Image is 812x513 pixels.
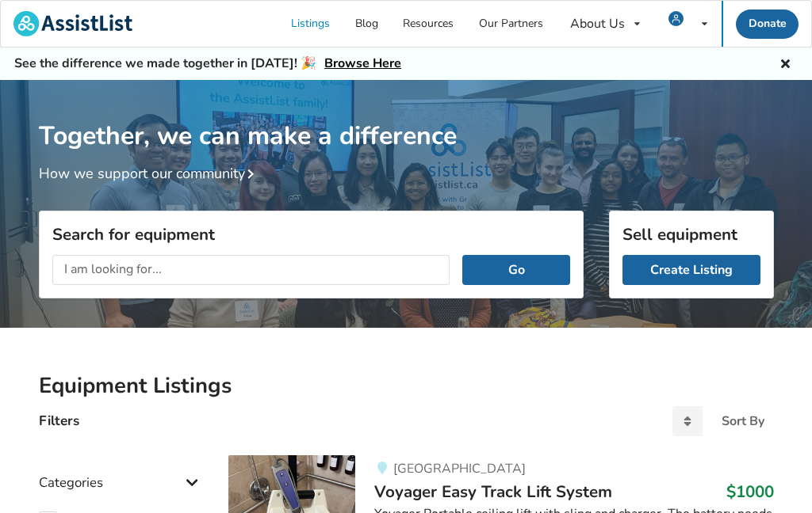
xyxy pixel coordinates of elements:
h1: Together, we can make a difference [39,80,774,152]
a: Listings [279,1,343,47]
span: Voyager Easy Track Lift System [374,481,612,503]
input: I am looking for... [52,255,450,285]
a: Our Partners [466,1,556,47]
h4: Filters [39,412,79,430]
span: [GEOGRAPHIC_DATA] [393,460,526,477]
a: Create Listing [622,255,760,285]
img: assistlist-logo [13,11,132,36]
a: Donate [736,9,799,39]
div: Sort By [722,415,764,427]
h2: Equipment Listings [39,372,774,400]
a: Browse Here [324,55,401,72]
h5: See the difference we made together in [DATE]! 🎉 [14,55,401,72]
div: About Us [570,17,625,30]
h3: Search for equipment [52,224,570,245]
button: Go [462,255,569,285]
a: Resources [391,1,467,47]
a: Blog [343,1,391,47]
div: Categories [39,443,204,499]
img: user icon [668,11,684,26]
h3: Sell equipment [622,224,760,245]
a: How we support our community [39,164,261,183]
h3: $1000 [726,481,774,502]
